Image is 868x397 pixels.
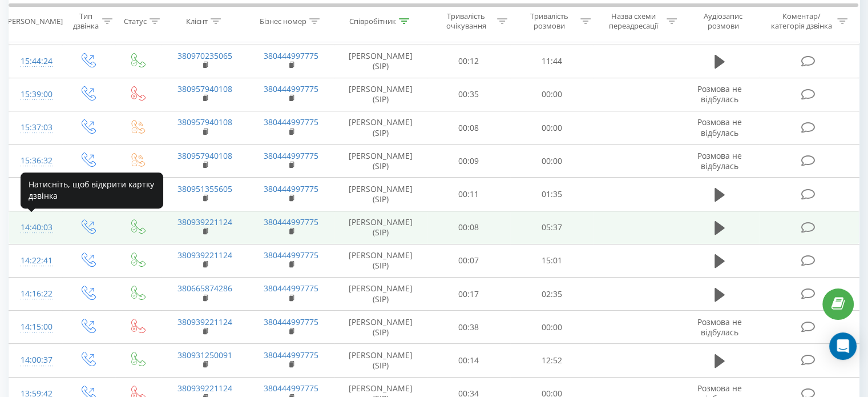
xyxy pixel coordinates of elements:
[697,150,742,171] span: Розмова не відбулась
[264,183,318,194] a: 380444997775
[264,83,318,94] a: 380444997775
[690,12,757,31] div: Аудіозапис розмови
[334,145,427,178] td: [PERSON_NAME] (SIP)
[21,150,51,172] div: 15:36:32
[264,383,318,394] a: 380444997775
[177,316,232,327] a: 380939221124
[21,173,163,208] div: Натисніть, щоб відкрити картку дзвінка
[124,17,147,26] div: Статус
[21,216,51,239] div: 14:40:03
[5,17,63,26] div: [PERSON_NAME]
[21,50,51,73] div: 15:44:24
[334,111,427,145] td: [PERSON_NAME] (SIP)
[427,78,510,111] td: 00:35
[334,178,427,211] td: [PERSON_NAME] (SIP)
[427,278,510,311] td: 00:17
[510,311,593,344] td: 00:00
[21,117,51,139] div: 15:37:03
[177,183,232,194] a: 380951355605
[177,383,232,394] a: 380939221124
[264,117,318,127] a: 380444997775
[177,216,232,227] a: 380939221124
[427,45,510,78] td: 00:12
[334,278,427,311] td: [PERSON_NAME] (SIP)
[264,350,318,360] a: 380444997775
[177,250,232,260] a: 380939221124
[264,250,318,260] a: 380444997775
[177,283,232,294] a: 380665874286
[334,45,427,78] td: [PERSON_NAME] (SIP)
[697,83,742,105] span: Розмова не відбулась
[510,78,593,111] td: 00:00
[334,244,427,277] td: [PERSON_NAME] (SIP)
[510,45,593,78] td: 11:44
[21,283,51,305] div: 14:16:22
[510,211,593,244] td: 05:37
[72,12,99,31] div: Тип дзвінка
[349,17,396,26] div: Співробітник
[186,17,208,26] div: Клієнт
[427,311,510,344] td: 00:38
[264,50,318,61] a: 380444997775
[427,344,510,377] td: 00:14
[829,332,857,360] div: Open Intercom Messenger
[427,244,510,277] td: 00:07
[510,244,593,277] td: 15:01
[768,12,834,31] div: Коментар/категорія дзвінка
[604,12,664,31] div: Назва схеми переадресації
[264,216,318,227] a: 380444997775
[177,150,232,161] a: 380957940108
[334,211,427,244] td: [PERSON_NAME] (SIP)
[510,178,593,211] td: 01:35
[510,344,593,377] td: 12:52
[697,316,742,338] span: Розмова не відбулась
[334,344,427,377] td: [PERSON_NAME] (SIP)
[697,117,742,138] span: Розмова не відбулась
[510,111,593,145] td: 00:00
[427,111,510,145] td: 00:08
[21,349,51,371] div: 14:00:37
[427,211,510,244] td: 00:08
[334,311,427,344] td: [PERSON_NAME] (SIP)
[260,17,306,26] div: Бізнес номер
[520,12,578,31] div: Тривалість розмови
[264,316,318,327] a: 380444997775
[21,83,51,106] div: 15:39:00
[427,145,510,178] td: 00:09
[177,350,232,360] a: 380931250091
[438,12,495,31] div: Тривалість очікування
[177,50,232,61] a: 380970235065
[264,150,318,161] a: 380444997775
[334,78,427,111] td: [PERSON_NAME] (SIP)
[264,283,318,294] a: 380444997775
[427,178,510,211] td: 00:11
[21,316,51,338] div: 14:15:00
[510,145,593,178] td: 00:00
[177,83,232,94] a: 380957940108
[21,250,51,272] div: 14:22:41
[177,117,232,127] a: 380957940108
[510,278,593,311] td: 02:35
